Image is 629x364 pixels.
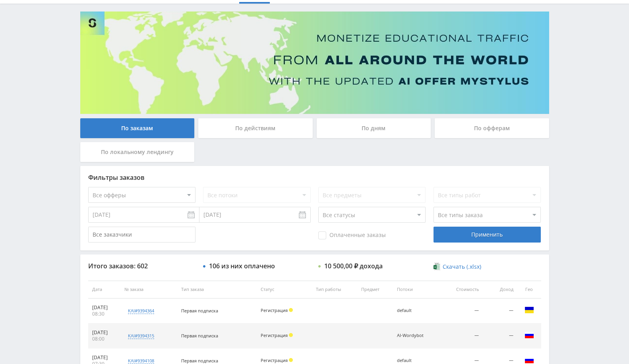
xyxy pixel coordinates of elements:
th: Гео [517,281,541,299]
div: Применить [434,227,541,243]
img: Banner [80,12,549,114]
div: default [397,308,433,313]
span: Первая подписка [181,333,218,339]
div: По действиям [198,118,313,138]
span: Скачать (.xlsx) [443,264,481,270]
a: Скачать (.xlsx) [434,263,481,271]
div: AI-Wordybot [397,333,433,338]
div: Фильтры заказов [88,174,541,181]
img: xlsx [434,262,440,270]
th: Стоимость [441,281,483,299]
div: kai#9394315 [128,333,154,339]
img: rus.png [524,330,534,340]
img: ukr.png [524,305,534,315]
th: Дата [88,281,120,299]
th: Потоки [393,281,441,299]
span: Первая подписка [181,308,218,314]
th: Доход [483,281,517,299]
div: По офферам [435,118,549,138]
div: 08:30 [92,311,116,317]
span: Холд [289,358,293,362]
div: [DATE] [92,329,116,336]
div: kai#9394108 [128,358,154,364]
span: Первая подписка [181,358,218,364]
div: По заказам [80,118,195,138]
div: Итого заказов: 602 [88,262,195,270]
td: — [483,324,517,349]
div: 106 из них оплачено [209,262,275,270]
div: 10 500,00 ₽ дохода [324,262,383,270]
span: Оплаченные заказы [318,231,386,239]
th: Тип заказа [177,281,257,299]
td: — [441,324,483,349]
div: По дням [317,118,431,138]
div: [DATE] [92,304,116,311]
th: Тип работы [312,281,357,299]
td: — [483,299,517,324]
span: Холд [289,308,293,312]
span: Регистрация [261,357,288,363]
th: Предмет [357,281,393,299]
div: kai#9394364 [128,308,154,314]
div: 08:00 [92,336,116,342]
td: — [441,299,483,324]
span: Холд [289,333,293,337]
input: Все заказчики [88,227,195,243]
th: Статус [257,281,312,299]
div: [DATE] [92,354,116,361]
th: № заказа [120,281,177,299]
div: default [397,358,433,363]
span: Регистрация [261,307,288,313]
span: Регистрация [261,332,288,338]
div: По локальному лендингу [80,142,195,162]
